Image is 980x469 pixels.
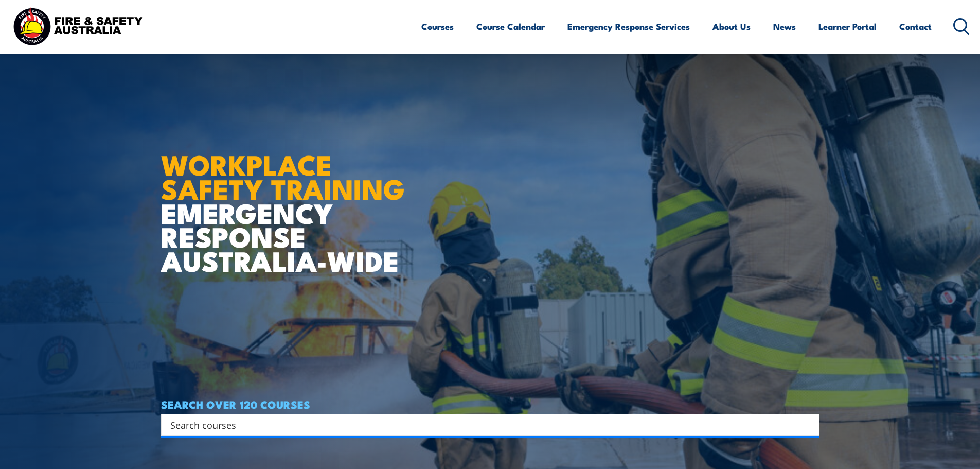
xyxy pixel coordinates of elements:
a: News [773,13,796,40]
h1: EMERGENCY RESPONSE AUSTRALIA-WIDE [161,126,413,272]
a: About Us [712,13,751,40]
button: Search magnifier button [801,418,816,432]
h4: SEARCH OVER 120 COURSES [161,398,819,410]
a: Course Calendar [476,13,545,40]
strong: WORKPLACE SAFETY TRAINING [161,142,405,209]
a: Emergency Response Services [567,13,690,40]
a: Contact [899,13,932,40]
a: Learner Portal [818,13,877,40]
form: Search form [172,418,799,432]
input: Search input [170,417,797,432]
a: Courses [421,13,454,40]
